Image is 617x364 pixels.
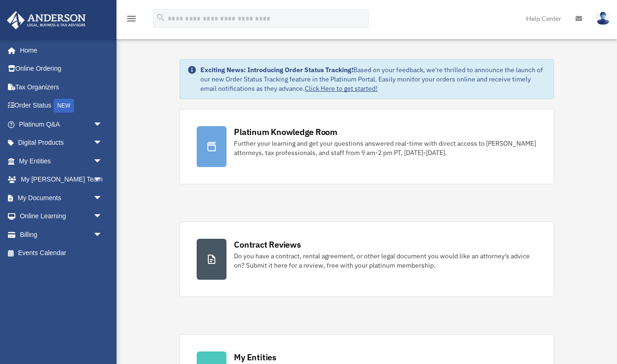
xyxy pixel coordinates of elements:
[179,222,554,297] a: Contract Reviews Do you have a contract, rental agreement, or other legal document you would like...
[7,207,117,226] a: Online Learningarrow_drop_down
[7,170,117,189] a: My [PERSON_NAME] Teamarrow_drop_down
[54,99,74,113] div: NEW
[305,84,377,93] a: Click Here to get started!
[7,60,117,78] a: Online Ordering
[7,189,117,207] a: My Documentsarrow_drop_down
[596,12,610,25] img: User Pic
[234,251,536,270] div: Do you have a contract, rental agreement, or other legal document you would like an attorney's ad...
[93,115,112,134] span: arrow_drop_down
[7,78,117,96] a: Tax Organizers
[93,152,112,171] span: arrow_drop_down
[234,126,337,138] div: Platinum Knowledge Room
[126,16,137,24] a: menu
[234,139,536,157] div: Further your learning and get your questions answered real-time with direct access to [PERSON_NAM...
[234,239,301,250] div: Contract Reviews
[234,351,276,363] div: My Entities
[4,11,89,29] img: Anderson Advisors Platinum Portal
[7,134,117,152] a: Digital Productsarrow_drop_down
[93,207,112,226] span: arrow_drop_down
[126,13,137,24] i: menu
[93,170,112,189] span: arrow_drop_down
[7,152,117,170] a: My Entitiesarrow_drop_down
[93,225,112,244] span: arrow_drop_down
[200,65,546,93] div: Based on your feedback, we're thrilled to announce the launch of our new Order Status Tracking fe...
[7,225,117,244] a: Billingarrow_drop_down
[7,96,117,115] a: Order StatusNEW
[93,134,112,153] span: arrow_drop_down
[7,115,117,134] a: Platinum Q&Aarrow_drop_down
[179,109,554,184] a: Platinum Knowledge Room Further your learning and get your questions answered real-time with dire...
[7,244,117,263] a: Events Calendar
[7,41,112,60] a: Home
[93,189,112,208] span: arrow_drop_down
[200,66,353,74] strong: Exciting News: Introducing Order Status Tracking!
[156,13,166,23] i: search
